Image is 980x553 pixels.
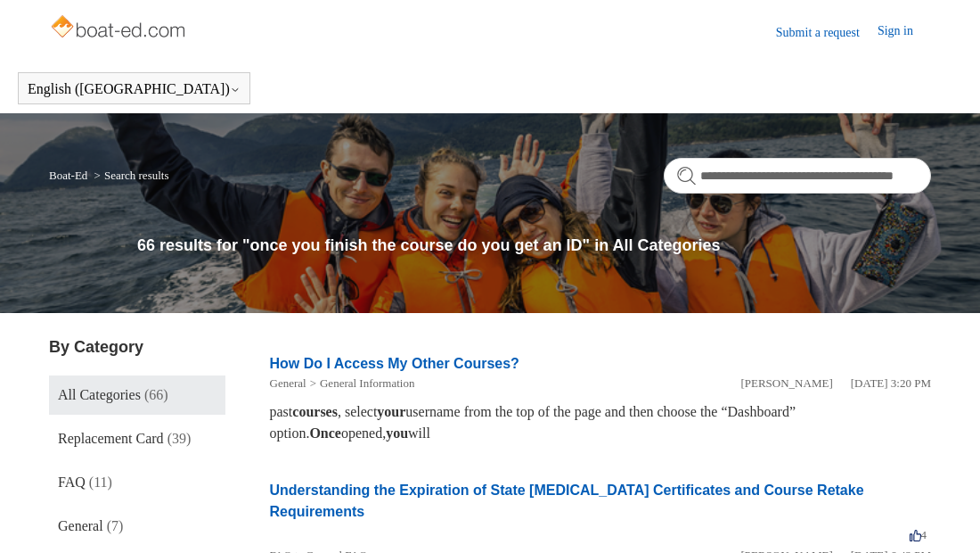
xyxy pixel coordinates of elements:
a: General [270,376,306,390]
button: English ([GEOGRAPHIC_DATA]) [28,81,241,97]
div: past , select username from the top of the page and then choose the “Dashboard” option. opened, will [270,401,932,444]
span: All Categories [58,387,141,402]
time: 01/05/2024, 15:20 [851,376,931,390]
h1: 66 results for "once you finish the course do you get an ID" in All Categories [137,234,931,258]
li: General Information [306,375,415,392]
span: Replacement Card [58,431,164,446]
a: Understanding the Expiration of State [MEDICAL_DATA] Certificates and Course Retake Requirements [270,483,864,519]
em: courses [292,404,338,419]
li: Search results [91,169,169,182]
em: Once [309,425,341,441]
a: How Do I Access My Other Courses? [270,356,519,371]
a: Boat-Ed [49,169,87,182]
input: Search [664,158,931,194]
span: (11) [89,475,112,490]
span: 4 [910,528,927,541]
em: your [377,404,405,419]
li: Boat-Ed [49,169,91,182]
span: General [58,518,103,533]
a: General Information [320,376,414,390]
img: Boat-Ed Help Center home page [49,11,191,46]
a: Submit a request [776,23,878,42]
span: FAQ [58,475,86,490]
span: (66) [144,387,168,402]
a: Replacement Card (39) [49,419,225,458]
a: All Categories (66) [49,376,225,415]
h3: By Category [49,335,225,359]
span: (39) [167,431,192,446]
a: General (7) [49,507,225,546]
a: Sign in [878,21,931,43]
a: FAQ (11) [49,463,225,502]
li: [PERSON_NAME] [740,375,832,392]
em: you [386,425,408,441]
span: (7) [107,518,124,533]
li: General [270,375,306,392]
